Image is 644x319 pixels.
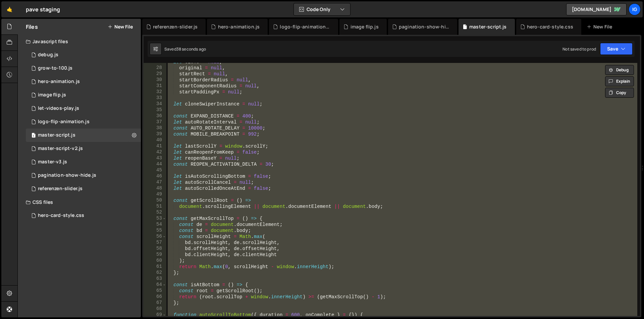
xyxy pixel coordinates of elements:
div: 39 [144,131,166,137]
div: 16760/45980.js [26,142,141,155]
div: hero-card-style.css [38,213,84,219]
div: 60 [144,258,166,264]
div: 61 [144,264,166,270]
a: 🤙 [1,1,18,17]
div: 47 [144,179,166,185]
div: debug.js [38,52,58,58]
div: 16760/45785.js [26,75,141,88]
div: image flip.js [38,92,66,98]
div: 50 [144,197,166,204]
button: Copy [605,88,634,98]
div: Not saved to prod [562,46,596,52]
div: 66 [144,294,166,300]
div: 16760/46600.js [26,169,141,182]
div: Saved [164,46,206,52]
div: New File [587,23,615,30]
div: 52 [144,210,166,216]
div: 40 [144,137,166,143]
div: 48 [144,185,166,191]
div: 33 [144,95,166,101]
div: 16760/46836.js [26,102,141,115]
div: image flip.js [351,23,379,30]
div: 54 [144,222,166,228]
div: referenzen-slider.js [38,186,83,192]
div: 16760/45784.css [26,209,141,222]
div: 59 [144,252,166,258]
a: [DOMAIN_NAME] [566,3,627,15]
div: 45 [144,167,166,173]
div: pave staging [26,5,60,13]
div: 16760/46741.js [26,88,141,102]
div: 42 [144,149,166,155]
div: 16760/46055.js [26,155,141,169]
div: 53 [144,216,166,222]
div: master-v3.js [38,159,67,165]
div: 55 [144,228,166,234]
div: 65 [144,288,166,294]
button: New File [108,24,133,29]
div: 58 [144,246,166,252]
div: 62 [144,270,166,276]
div: grow-to-100.js [38,65,72,71]
div: 35 [144,107,166,113]
div: hero-animation.js [218,23,260,30]
div: referenzen-slider.js [153,23,198,30]
div: 56 [144,234,166,240]
button: Explain [605,76,634,86]
div: 16760/46602.js [26,48,141,62]
div: pagination-show-hide.js [38,172,96,178]
div: 34 [144,101,166,107]
div: 29 [144,71,166,77]
div: 28 [144,65,166,71]
div: 16760/46375.js [26,115,141,129]
a: ig [629,3,641,15]
div: hero-animation.js [38,79,80,85]
div: Javascript files [18,35,141,48]
div: 64 [144,282,166,288]
div: master-script-v2.js [38,146,83,152]
div: 44 [144,161,166,167]
div: logo-flip-animation.js [38,119,90,125]
span: 1 [32,133,36,139]
div: 51 [144,204,166,210]
div: 30 [144,77,166,83]
div: 38 seconds ago [176,46,206,52]
h2: Files [26,23,38,30]
div: pagination-show-hide.js [399,23,449,30]
div: hero-card-style.css [527,23,573,30]
div: 38 [144,125,166,131]
button: Code Only [294,3,350,15]
div: CSS files [18,195,141,209]
div: 36 [144,113,166,119]
button: Save [600,43,633,55]
div: 16760/47295.js [26,182,141,195]
div: 57 [144,240,166,246]
div: 31 [144,83,166,89]
div: 69 [144,312,166,318]
div: 49 [144,191,166,197]
div: 63 [144,276,166,282]
div: 32 [144,89,166,95]
button: Debug [605,65,634,75]
div: 67 [144,300,166,306]
div: 16760/45786.js [26,129,141,142]
div: 37 [144,119,166,125]
div: 41 [144,143,166,149]
div: 46 [144,173,166,179]
div: 68 [144,306,166,312]
div: 43 [144,155,166,161]
div: logo-flip-animation.js [280,23,330,30]
div: master-script.js [38,132,75,138]
div: let-videos-play.js [38,105,79,111]
div: master-script.js [469,23,507,30]
div: 16760/45783.js [26,62,141,75]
